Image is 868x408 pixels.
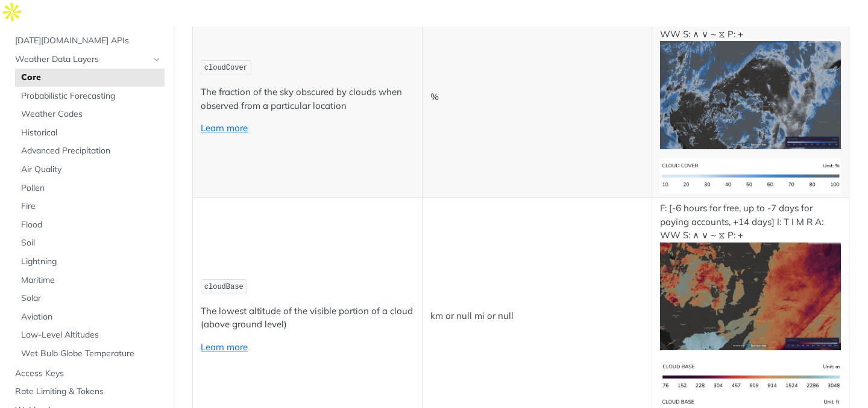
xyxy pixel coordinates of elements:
[15,289,165,308] a: Solar
[15,386,162,398] span: Rate Limiting & Tokens
[15,54,149,66] span: Weather Data Layers
[15,124,165,142] a: Historical
[15,197,165,215] a: Fire
[15,35,162,47] span: [DATE][DOMAIN_NAME] APIs
[15,142,165,160] a: Advanced Precipitation
[201,304,414,332] p: The lowest altitude of the visible portion of a cloud (above ground level)
[204,283,244,291] span: cloudBase
[660,371,841,382] span: Expand image
[15,345,165,363] a: Wet Bulb Globe Temperature
[21,182,162,194] span: Pollen
[15,87,165,105] a: Probabilistic Forecasting
[21,145,162,157] span: Advanced Precipitation
[15,179,165,197] a: Pollen
[21,237,162,249] span: Soil
[9,32,165,50] a: [DATE][DOMAIN_NAME] APIs
[201,341,248,353] a: Learn more
[660,289,841,301] span: Expand image
[15,368,162,380] span: Access Keys
[15,234,165,252] a: Soil
[15,308,165,326] a: Aviation
[21,348,162,360] span: Wet Bulb Globe Temperature
[9,383,165,401] a: Rate Limiting & Tokens
[21,90,162,102] span: Probabilistic Forecasting
[21,200,162,212] span: Fire
[15,271,165,289] a: Maritime
[430,309,644,323] p: km or null mi or null
[15,161,165,179] a: Air Quality
[21,72,162,84] span: Core
[9,51,165,69] a: Weather Data LayersHide subpages for Weather Data Layers
[15,253,165,271] a: Lightning
[15,326,165,344] a: Low-Level Altitudes
[21,274,162,286] span: Maritime
[21,127,162,139] span: Historical
[21,256,162,268] span: Lightning
[15,216,165,234] a: Flood
[21,329,162,341] span: Low-Level Altitudes
[21,108,162,120] span: Weather Codes
[660,88,841,100] span: Expand image
[201,85,414,113] p: The fraction of the sky obscured by clouds when observed from a particular location
[430,90,644,104] p: %
[21,292,162,304] span: Solar
[9,365,165,383] a: Access Keys
[152,55,162,64] button: Hide subpages for Weather Data Layers
[660,169,841,181] span: Expand image
[21,164,162,176] span: Air Quality
[21,311,162,323] span: Aviation
[204,64,248,72] span: cloudCover
[660,202,841,350] p: F: [-6 hours for free, up to -7 days for paying accounts, +14 days] I: T I M R A: WW S: ∧ ∨ ~ ⧖ P: +
[21,219,162,231] span: Flood
[201,122,248,134] a: Learn more
[15,105,165,123] a: Weather Codes
[660,1,841,149] p: F: [-6 hours for free, up to -7 days for paying accounts, +14 days] I: T I M R A: WW S: ∧ ∨ ~ ⧖ P: +
[15,69,165,87] a: Core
